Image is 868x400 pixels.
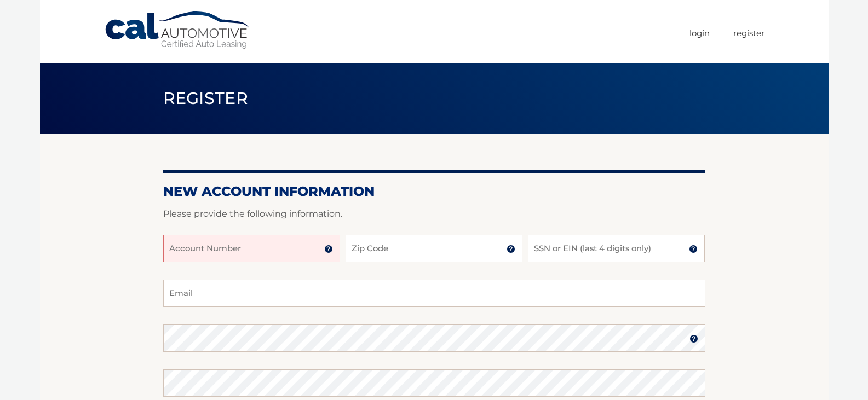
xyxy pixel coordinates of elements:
[163,183,705,200] h2: New Account Information
[163,235,340,262] input: Account Number
[104,11,252,50] a: Cal Automotive
[689,245,698,253] img: tooltip.svg
[507,245,515,253] img: tooltip.svg
[324,245,333,253] img: tooltip.svg
[689,24,710,42] a: Login
[733,24,764,42] a: Register
[163,280,705,307] input: Email
[689,334,698,343] img: tooltip.svg
[528,235,705,262] input: SSN or EIN (last 4 digits only)
[163,206,705,222] p: Please provide the following information.
[163,88,249,108] span: Register
[346,235,522,262] input: Zip Code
